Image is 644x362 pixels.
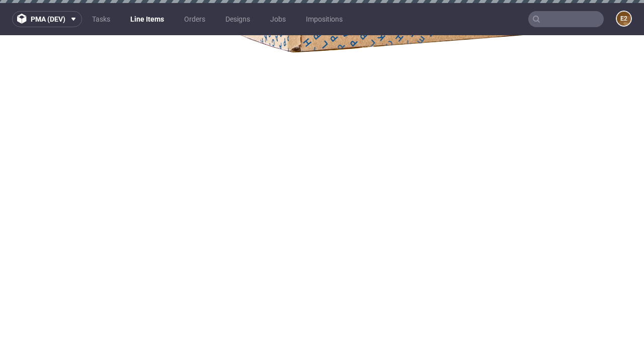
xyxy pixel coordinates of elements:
[300,11,349,27] a: Impositions
[617,12,631,26] figcaption: e2
[264,11,292,27] a: Jobs
[219,11,256,27] a: Designs
[12,11,82,27] button: pma (dev)
[31,16,65,23] span: pma (dev)
[178,11,211,27] a: Orders
[86,11,116,27] a: Tasks
[124,11,170,27] a: Line Items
